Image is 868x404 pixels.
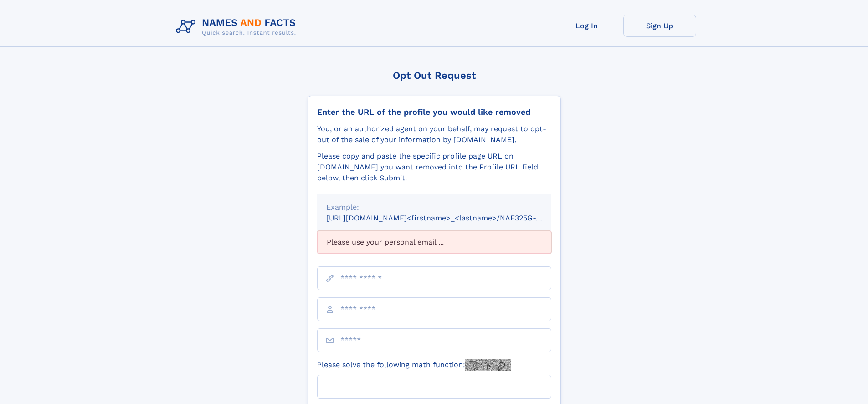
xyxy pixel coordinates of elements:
a: Log In [550,15,623,37]
div: You, or an authorized agent on your behalf, may request to opt-out of the sale of your informatio... [317,123,551,145]
div: Opt Out Request [308,70,561,81]
div: Example: [326,202,542,213]
a: Sign Up [623,15,696,37]
img: Logo Names and Facts [172,15,303,39]
small: [URL][DOMAIN_NAME]<firstname>_<lastname>/NAF325G-xxxxxxxx [326,214,569,222]
div: Please copy and paste the specific profile page URL on [DOMAIN_NAME] you want removed into the Pr... [317,151,551,184]
div: Please use your personal email ... [317,231,551,254]
div: Enter the URL of the profile you would like removed [317,107,551,117]
label: Please solve the following math function: [317,359,511,371]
